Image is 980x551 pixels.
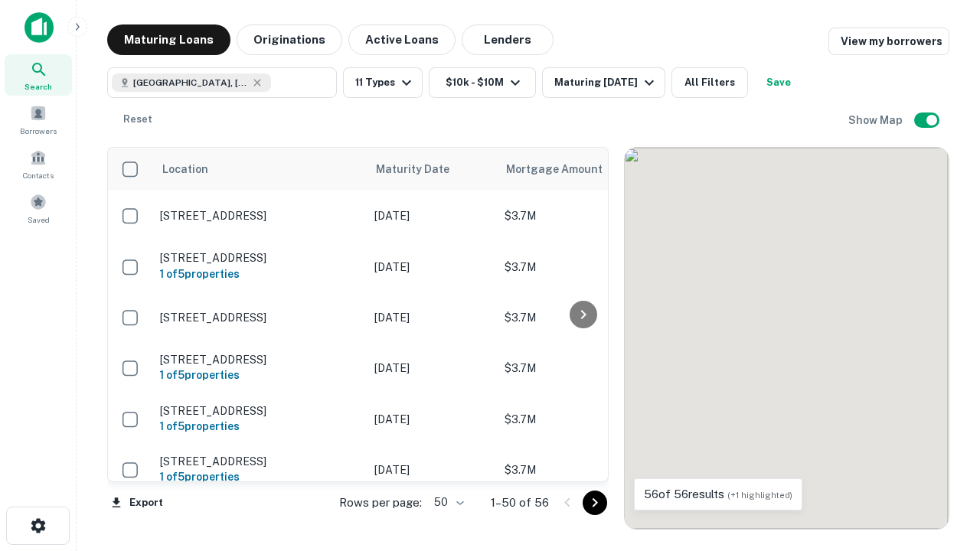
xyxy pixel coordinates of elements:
div: Maturing [DATE] [554,73,658,92]
p: [STREET_ADDRESS] [160,311,359,324]
a: View my borrowers [828,28,949,55]
span: [GEOGRAPHIC_DATA], [GEOGRAPHIC_DATA] [133,76,248,90]
a: Saved [5,187,72,229]
th: Location [152,148,367,191]
a: Borrowers [5,99,72,140]
p: [STREET_ADDRESS] [160,209,359,223]
div: 0 0 [625,148,949,529]
p: $3.7M [505,207,658,224]
p: [STREET_ADDRESS] [160,404,359,418]
p: [DATE] [374,259,489,275]
p: [DATE] [374,309,489,326]
p: [DATE] [374,461,489,478]
p: [DATE] [374,411,489,428]
p: [STREET_ADDRESS] [160,455,359,468]
button: Export [107,491,167,514]
p: Rows per page: [339,494,422,512]
p: [STREET_ADDRESS] [160,251,359,265]
span: Borrowers [20,125,57,137]
p: $3.7M [505,259,658,275]
p: $3.7M [505,360,658,377]
p: [DATE] [374,207,489,224]
button: $10k - $10M [429,67,536,98]
p: 1–50 of 56 [491,494,549,512]
img: capitalize-icon.png [24,12,54,43]
span: Maturity Date [376,160,469,178]
p: 56 of 56 results [644,485,792,504]
button: Maturing [DATE] [542,67,665,98]
p: [STREET_ADDRESS] [160,353,359,367]
h6: Show Map [848,112,905,129]
p: [DATE] [374,360,489,377]
button: All Filters [671,67,748,98]
span: Contacts [23,169,54,181]
button: Lenders [462,24,554,55]
h6: 1 of 5 properties [160,266,359,282]
h6: 1 of 5 properties [160,367,359,383]
p: $3.7M [505,461,658,478]
a: Contacts [5,143,72,184]
button: 11 Types [343,67,423,98]
iframe: Chat Widget [903,429,980,502]
button: Maturing Loans [107,24,230,55]
button: Save your search to get updates of matches that match your search criteria. [754,67,803,98]
h6: 1 of 5 properties [160,418,359,435]
p: $3.7M [505,309,658,326]
button: Reset [113,104,162,135]
span: Search [24,80,52,93]
h6: 1 of 5 properties [160,468,359,485]
div: 50 [428,491,466,514]
p: $3.7M [505,411,658,428]
span: (+1 highlighted) [727,491,792,500]
th: Mortgage Amount [497,148,665,191]
button: Originations [237,24,342,55]
button: Go to next page [583,491,607,515]
a: Search [5,54,72,96]
span: Saved [28,214,50,226]
button: Active Loans [348,24,456,55]
th: Maturity Date [367,148,497,191]
span: Location [162,160,208,178]
span: Mortgage Amount [506,160,622,178]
